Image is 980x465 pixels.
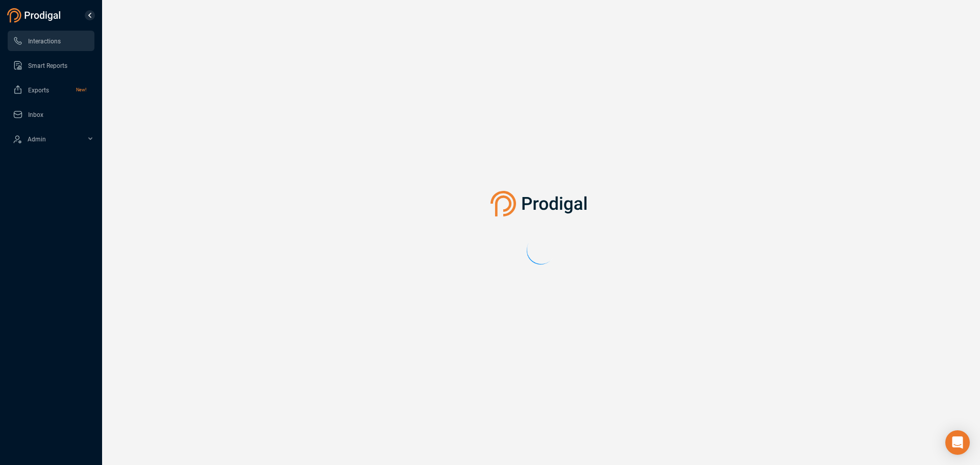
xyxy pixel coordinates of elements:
[8,31,94,51] li: Interactions
[28,38,61,45] span: Interactions
[28,136,46,143] span: Admin
[76,80,86,100] span: New!
[8,80,94,100] li: Exports
[28,87,49,94] span: Exports
[13,31,86,51] a: Interactions
[13,104,86,125] a: Inbox
[7,8,63,22] img: prodigal-logo
[28,111,43,118] span: Inbox
[8,104,94,125] li: Inbox
[28,62,67,69] span: Smart Reports
[491,191,592,216] img: prodigal-logo
[13,55,86,76] a: Smart Reports
[13,80,86,100] a: ExportsNew!
[945,430,970,455] div: Open Intercom Messenger
[8,55,94,76] li: Smart Reports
